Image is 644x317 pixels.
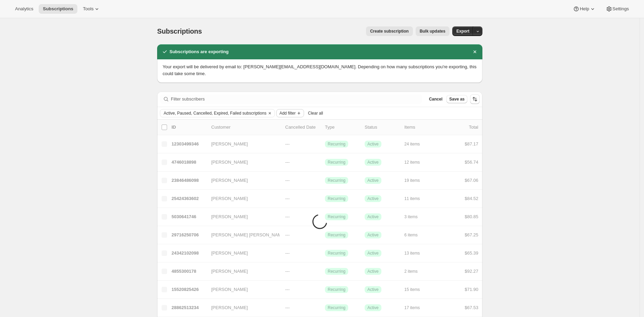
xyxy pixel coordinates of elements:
[420,28,445,34] span: Bulk updates
[266,109,273,117] button: Clear
[446,95,467,103] button: Save as
[452,26,473,36] button: Export
[456,28,469,34] span: Export
[157,27,202,35] span: Subscriptions
[160,109,266,117] button: Active, Paused, Cancelled, Expired, Failed subscriptions
[164,110,266,116] span: Active, Paused, Cancelled, Expired, Failed subscriptions
[580,6,589,12] span: Help
[11,4,37,14] button: Analytics
[613,6,629,12] span: Settings
[83,6,93,12] span: Tools
[426,95,445,103] button: Cancel
[169,48,229,55] h2: Subscriptions are exporting
[569,4,600,14] button: Help
[308,110,323,116] span: Clear all
[416,26,450,36] button: Bulk updates
[449,96,465,102] span: Save as
[279,110,295,116] span: Add filter
[171,94,422,104] input: Filter subscribers
[370,28,409,34] span: Create subscription
[39,4,77,14] button: Subscriptions
[15,6,33,12] span: Analytics
[276,109,304,117] button: Add filter
[366,26,413,36] button: Create subscription
[470,47,480,57] button: Dismiss notification
[602,4,633,14] button: Settings
[470,94,480,104] button: Sort the results
[305,109,326,117] button: Clear all
[79,4,104,14] button: Tools
[43,6,73,12] span: Subscriptions
[163,64,477,76] span: Your export will be delivered by email to: [PERSON_NAME][EMAIL_ADDRESS][DOMAIN_NAME]. Depending o...
[429,96,442,102] span: Cancel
